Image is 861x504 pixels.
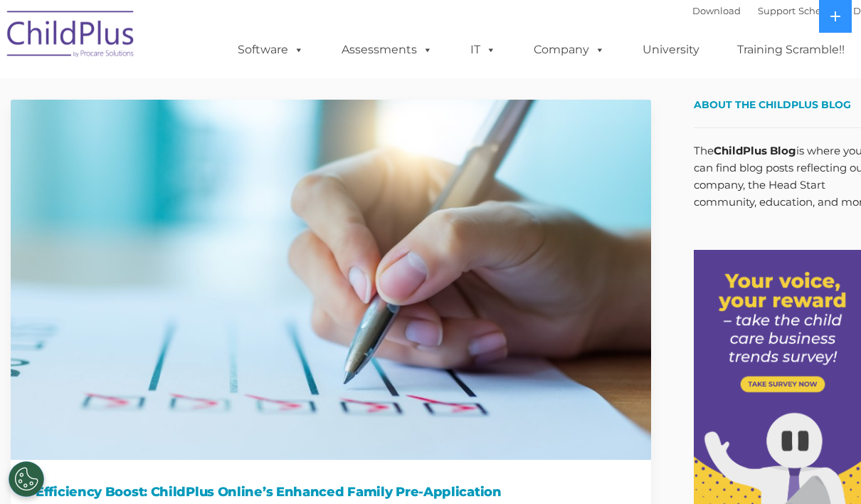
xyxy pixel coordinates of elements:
[327,36,447,64] a: Assessments
[11,100,651,460] img: Efficiency Boost: ChildPlus Online's Enhanced Family Pre-Application Process - Streamlining Appli...
[519,36,619,64] a: Company
[692,5,741,16] a: Download
[456,36,510,64] a: IT
[714,144,796,157] strong: ChildPlus Blog
[9,461,44,497] button: Cookies Settings
[223,36,318,64] a: Software
[694,98,851,111] span: About the ChildPlus Blog
[758,5,796,16] a: Support
[723,36,859,64] a: Training Scramble!!
[628,36,714,64] a: University
[36,481,626,503] h1: Efficiency Boost: ChildPlus Online’s Enhanced Family Pre-Application
[790,436,861,504] iframe: Chat Widget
